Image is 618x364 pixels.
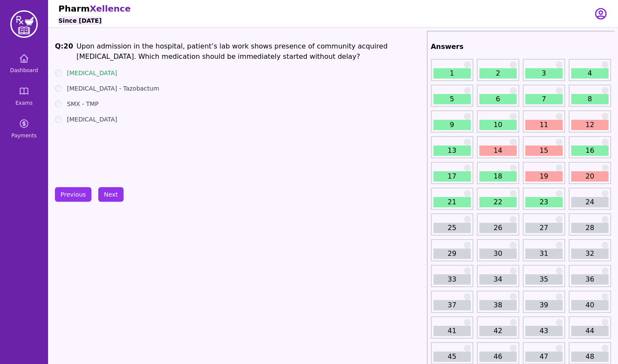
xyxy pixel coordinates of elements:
a: 47 [525,352,563,362]
a: 22 [479,197,517,207]
a: 31 [525,249,563,259]
a: 28 [571,223,609,233]
a: 33 [433,274,471,285]
h1: Q: 20 [55,41,73,62]
h6: Since [DATE] [58,16,102,25]
a: 36 [571,274,609,285]
a: 6 [479,94,517,104]
a: 39 [525,300,563,310]
a: 4 [571,68,609,79]
a: 25 [433,223,471,233]
label: [MEDICAL_DATA] [67,69,117,77]
a: 7 [525,94,563,104]
a: 5 [433,94,471,104]
a: 12 [571,120,609,130]
a: 26 [479,223,517,233]
a: 29 [433,249,471,259]
a: Dashboard [3,48,45,79]
a: Payments [3,113,45,144]
label: SMX - TMP [67,100,99,108]
a: 23 [525,197,563,207]
a: 20 [571,171,609,182]
a: 14 [479,146,517,156]
a: 21 [433,197,471,207]
a: 48 [571,352,609,362]
span: Payments [12,132,37,139]
a: 44 [571,326,609,336]
a: 38 [479,300,517,310]
span: Pharm [58,3,90,14]
a: 8 [571,94,609,104]
a: 18 [479,171,517,182]
a: 2 [479,68,517,79]
a: 32 [571,249,609,259]
a: 40 [571,300,609,310]
img: PharmXellence Logo [10,10,38,38]
a: 3 [525,68,563,79]
label: [MEDICAL_DATA] [67,115,117,124]
a: 41 [433,326,471,336]
a: 19 [525,171,563,182]
a: 43 [525,326,563,336]
a: 11 [525,120,563,130]
a: 1 [433,68,471,79]
a: 37 [433,300,471,310]
a: 27 [525,223,563,233]
span: Exams [15,100,33,106]
button: Previous [55,187,91,202]
a: 35 [525,274,563,285]
a: 9 [433,120,471,130]
a: 17 [433,171,471,182]
a: 10 [479,120,517,130]
button: Next [98,187,124,202]
label: [MEDICAL_DATA] - Tazobactum [67,84,159,93]
a: 24 [571,197,609,207]
a: 46 [479,352,517,362]
a: 34 [479,274,517,285]
a: 13 [433,146,471,156]
a: 15 [525,146,563,156]
span: Dashboard [10,67,38,74]
h1: Upon admission in the hospital, patient’s lab work shows presence of community acquired [MEDICAL_... [76,41,423,62]
a: 42 [479,326,517,336]
a: Exams [3,81,45,112]
a: 30 [479,249,517,259]
h2: Answers [431,42,611,52]
span: Xellence [90,3,130,14]
a: 16 [571,146,609,156]
a: 45 [433,352,471,362]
